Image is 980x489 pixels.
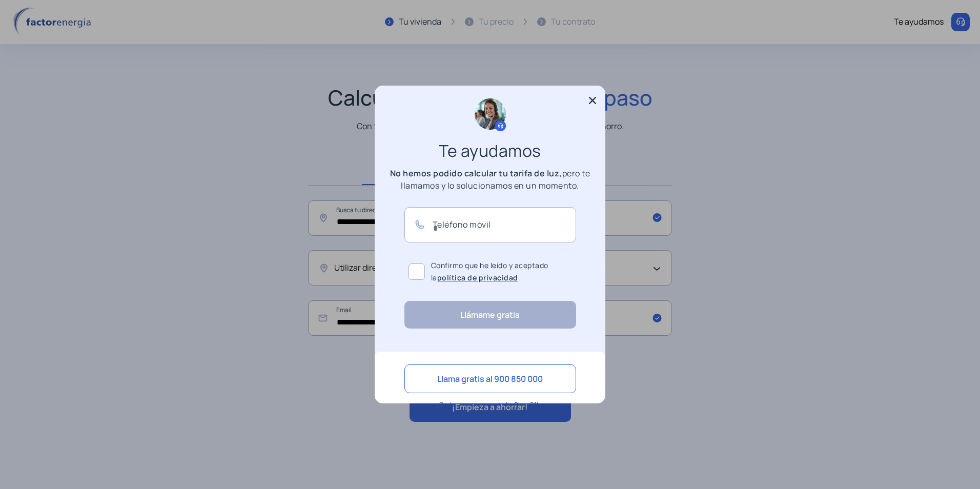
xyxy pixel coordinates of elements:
[390,168,562,179] b: No hemos podido calcular tu tarifa de luz,
[404,398,576,411] p: De lunes a viernes de 9h a 21h
[431,259,572,284] span: Confirmo que he leído y aceptado la
[404,364,576,393] button: Llama gratis al 900 850 000
[398,145,582,157] h3: Te ayudamos
[387,167,593,192] p: pero te llamamos y lo solucionamos en un momento.
[437,273,518,282] a: política de privacidad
